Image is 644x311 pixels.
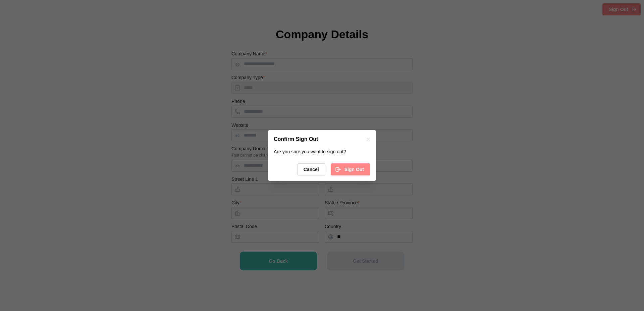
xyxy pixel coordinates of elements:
span: Cancel [304,164,319,175]
button: Sign Out [331,163,370,175]
h2: Confirm Sign Out [274,137,318,142]
span: Sign Out [344,164,364,175]
div: Are you sure you want to sign out? [274,148,370,156]
button: Cancel [297,163,325,175]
